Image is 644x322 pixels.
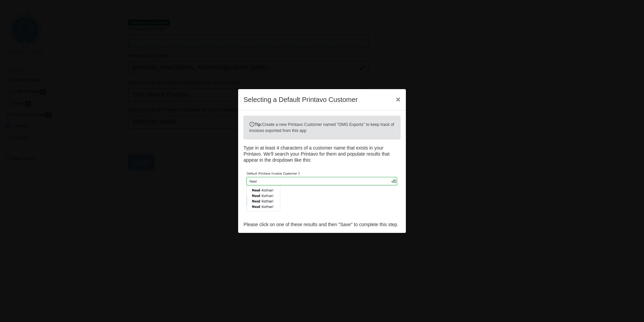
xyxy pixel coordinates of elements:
[390,90,406,109] button: Close
[238,110,406,233] div: Type in at least 4 characters of a customer name that exists in your Printavo. We'll search your ...
[249,122,262,127] strong: Tip:
[244,170,400,214] img: default_printavo_customer_help-f329587cce6a2ab993084b2605c64514c3d12af2227dac03bb64cde0a488b2ad.png
[244,95,358,105] h5: Selecting a Default Printavo Customer
[396,95,400,104] span: ×
[244,116,400,139] div: Create a new Printavo Customer named "OMG Exports" to keep track of invoices exported from this app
